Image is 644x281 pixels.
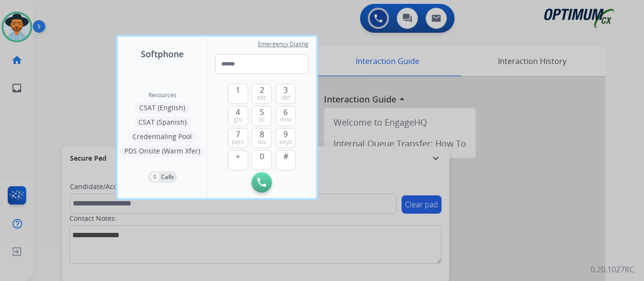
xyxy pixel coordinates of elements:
span: 7 [236,128,240,140]
span: Resources [148,91,176,99]
span: # [283,151,288,162]
span: 1 [236,84,240,96]
span: 2 [260,84,264,96]
button: 9wxyz [276,128,296,148]
span: 3 [283,84,288,96]
button: 3def [276,84,296,104]
button: CSAT (English) [134,102,190,114]
span: tuv [258,138,266,146]
span: 6 [283,106,288,118]
span: jkl [259,116,265,124]
span: mno [280,116,292,124]
span: ghi [234,116,242,124]
button: Credentialing Pool [128,131,197,142]
button: 2abc [252,84,272,104]
span: abc [257,94,267,102]
span: 8 [260,128,264,140]
p: Calls [161,173,174,181]
img: call-button [257,178,266,187]
span: 5 [260,106,264,118]
button: 4ghi [228,106,248,126]
button: CSAT (Spanish) [134,116,191,128]
button: 6mno [276,106,296,126]
span: pqrs [232,138,244,146]
span: Emergency Dialing [258,40,309,48]
span: + [236,151,240,162]
button: 8tuv [252,128,272,148]
p: 0.20.1027RC [590,264,634,275]
span: wxyz [279,138,292,146]
p: 0 [151,173,159,181]
button: 5jkl [252,106,272,126]
button: 7pqrs [228,128,248,148]
span: 0 [260,151,264,162]
button: # [276,150,296,170]
span: def [282,94,290,102]
button: 1 [228,84,248,104]
span: Softphone [141,47,184,61]
button: + [228,150,248,170]
button: PDS Onsite (Warm Xfer) [120,145,205,157]
span: 4 [236,106,240,118]
span: 9 [283,128,288,140]
button: 0Calls [148,171,177,183]
button: 0 [252,150,272,170]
